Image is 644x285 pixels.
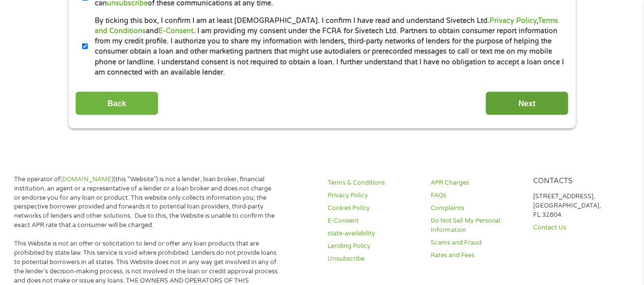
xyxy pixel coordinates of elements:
p: The operator of (this “Website”) is not a lender, loan broker, financial institution, an agent or... [14,175,278,230]
a: Scams and Fraud [431,239,522,248]
a: Privacy Policy [328,191,419,201]
a: state-availability [328,229,419,239]
a: Rates and Fees [431,251,522,261]
a: Contact Us [533,224,624,233]
a: FAQs [431,191,522,201]
a: Terms and Conditions [95,17,558,35]
h4: Contacts [533,177,624,187]
a: Lending Policy [328,242,419,251]
p: [STREET_ADDRESS], [GEOGRAPHIC_DATA], FL 32804. [533,192,624,220]
a: APR Charges [431,179,522,188]
input: Next [486,92,569,115]
a: Unsubscribe [328,255,419,264]
a: Terms & Conditions [328,179,419,188]
label: By ticking this box, I confirm I am at least [DEMOGRAPHIC_DATA]. I confirm I have read and unders... [88,16,565,78]
a: Cookies Policy [328,204,419,213]
a: [DOMAIN_NAME] [60,176,113,184]
a: E-Consent [328,217,419,226]
a: Do Not Sell My Personal Information [431,217,522,235]
a: Complaints [431,204,522,213]
a: Privacy Policy [489,17,537,25]
input: Back [75,92,158,115]
a: E-Consent [158,27,193,35]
